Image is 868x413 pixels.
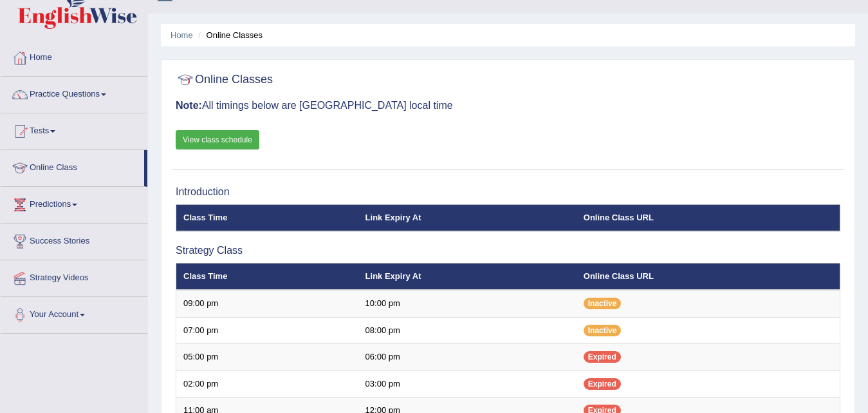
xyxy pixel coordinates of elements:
[1,40,147,72] a: Home
[577,204,840,231] th: Online Class URL
[171,30,193,40] a: Home
[176,100,840,111] h3: All timings below are [GEOGRAPHIC_DATA] local time
[358,204,577,231] th: Link Expiry At
[358,317,577,344] td: 08:00 pm
[1,150,144,182] a: Online Class
[1,297,147,329] a: Your Account
[358,370,577,398] td: 03:00 pm
[1,224,147,256] a: Success Stories
[358,290,577,317] td: 10:00 pm
[176,100,202,111] b: Note:
[1,260,147,293] a: Strategy Videos
[176,370,358,398] td: 02:00 pm
[358,263,577,290] th: Link Expiry At
[584,325,622,336] span: Inactive
[176,263,358,290] th: Class Time
[584,351,621,363] span: Expired
[584,298,622,309] span: Inactive
[358,344,577,371] td: 06:00 pm
[176,186,840,198] h3: Introduction
[195,29,263,41] li: Online Classes
[176,344,358,371] td: 05:00 pm
[176,317,358,344] td: 07:00 pm
[176,290,358,317] td: 09:00 pm
[176,70,273,90] h2: Online Classes
[1,77,147,109] a: Practice Questions
[1,113,147,146] a: Tests
[176,204,358,231] th: Class Time
[1,187,147,219] a: Predictions
[584,378,621,390] span: Expired
[176,245,840,256] h3: Strategy Class
[577,263,840,290] th: Online Class URL
[176,130,259,149] a: View class schedule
